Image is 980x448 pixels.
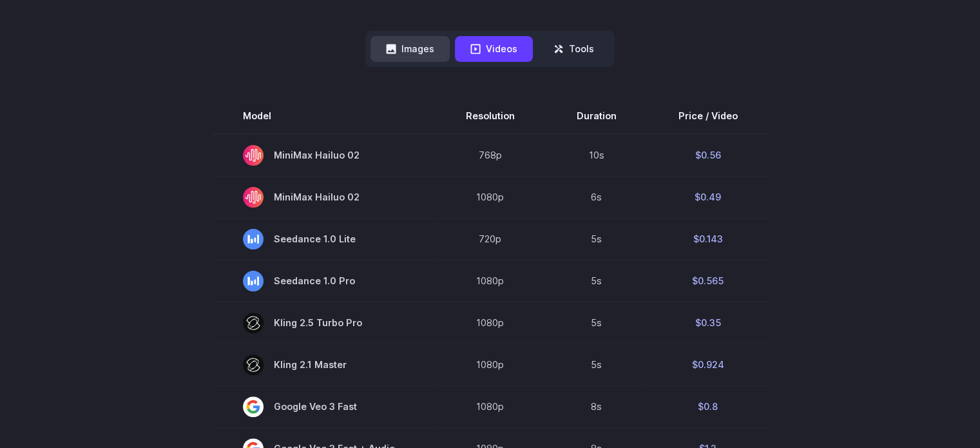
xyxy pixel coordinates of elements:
span: Kling 2.5 Turbo Pro [243,313,404,333]
th: Resolution [435,98,546,134]
span: Google Veo 3 Fast [243,396,404,417]
td: $0.143 [648,218,769,260]
td: $0.924 [648,344,769,385]
span: Kling 2.1 Master [243,355,404,375]
th: Model [212,98,435,134]
td: $0.56 [648,134,769,177]
span: Seedance 1.0 Lite [243,229,404,249]
td: $0.49 [648,176,769,218]
td: 1080p [435,302,546,344]
td: 1080p [435,176,546,218]
td: 8s [546,385,648,427]
span: MiniMax Hailuo 02 [243,187,404,208]
td: 5s [546,302,648,344]
td: 720p [435,218,546,260]
td: 5s [546,344,648,385]
td: 768p [435,134,546,177]
span: MiniMax Hailuo 02 [243,145,404,166]
td: 5s [546,260,648,302]
button: Tools [538,36,610,61]
td: 1080p [435,385,546,427]
button: Images [370,36,450,61]
th: Duration [546,98,648,134]
td: 6s [546,176,648,218]
td: 1080p [435,260,546,302]
button: Videos [455,36,533,61]
th: Price / Video [648,98,769,134]
td: 10s [546,134,648,177]
td: $0.35 [648,302,769,344]
span: Seedance 1.0 Pro [243,271,404,291]
td: 1080p [435,344,546,385]
td: $0.8 [648,385,769,427]
td: $0.565 [648,260,769,302]
td: 5s [546,218,648,260]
